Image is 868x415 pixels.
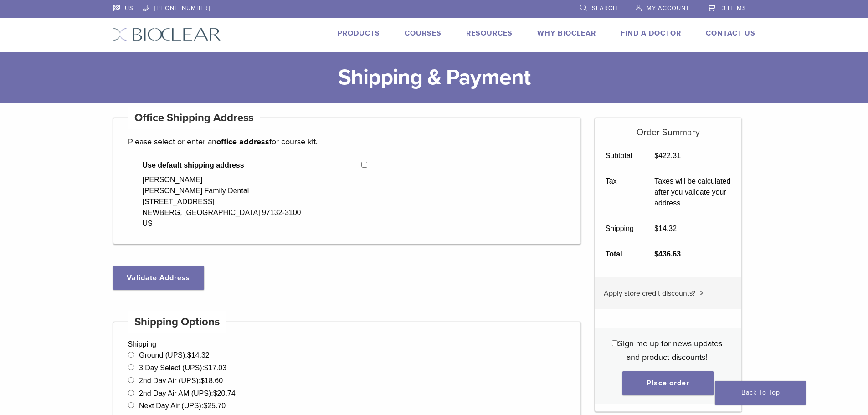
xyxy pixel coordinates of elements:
button: Place order [622,371,714,395]
img: caret.svg [700,291,704,295]
label: 2nd Day Air (UPS): [139,377,223,384]
bdi: 18.60 [200,377,223,384]
span: $ [187,351,191,359]
th: Subtotal [595,143,644,169]
span: $ [654,225,658,232]
span: $ [213,389,217,397]
a: Resources [466,29,513,38]
label: Ground (UPS): [139,351,210,359]
bdi: 14.32 [187,351,210,359]
a: Products [338,29,380,38]
span: Search [592,5,617,12]
span: Use default shipping address [143,160,362,171]
th: Shipping [595,216,644,241]
th: Total [595,241,644,267]
label: 3 Day Select (UPS): [139,364,226,372]
span: $ [654,250,658,258]
bdi: 20.74 [213,389,236,397]
img: Bioclear [113,28,221,41]
bdi: 422.31 [654,152,681,159]
span: $ [203,402,207,410]
span: $ [200,377,205,384]
input: Sign me up for news updates and product discounts! [612,340,618,346]
span: My Account [647,5,689,12]
a: Why Bioclear [537,29,596,38]
a: Find A Doctor [621,29,681,38]
label: 2nd Day Air AM (UPS): [139,389,236,397]
a: Courses [405,29,442,38]
div: [PERSON_NAME] [PERSON_NAME] Family Dental [STREET_ADDRESS] NEWBERG, [GEOGRAPHIC_DATA] 97132-3100 US [143,174,301,229]
strong: office address [216,137,269,147]
p: Please select or enter an for course kit. [128,135,566,149]
h4: Shipping Options [128,311,226,333]
span: $ [654,152,658,159]
span: $ [204,364,208,372]
h5: Order Summary [595,118,741,138]
td: Taxes will be calculated after you validate your address [644,169,741,216]
bdi: 25.70 [203,402,226,410]
label: Next Day Air (UPS): [139,402,226,410]
bdi: 17.03 [204,364,226,372]
a: Contact Us [706,29,755,38]
bdi: 14.32 [654,225,677,232]
span: 3 items [722,5,746,12]
th: Tax [595,169,644,216]
span: Sign me up for news updates and product discounts! [618,338,722,362]
h4: Office Shipping Address [128,107,260,129]
a: Back To Top [715,381,806,405]
bdi: 436.63 [654,250,681,258]
span: Apply store credit discounts? [604,289,695,298]
button: Validate Address [113,266,204,290]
